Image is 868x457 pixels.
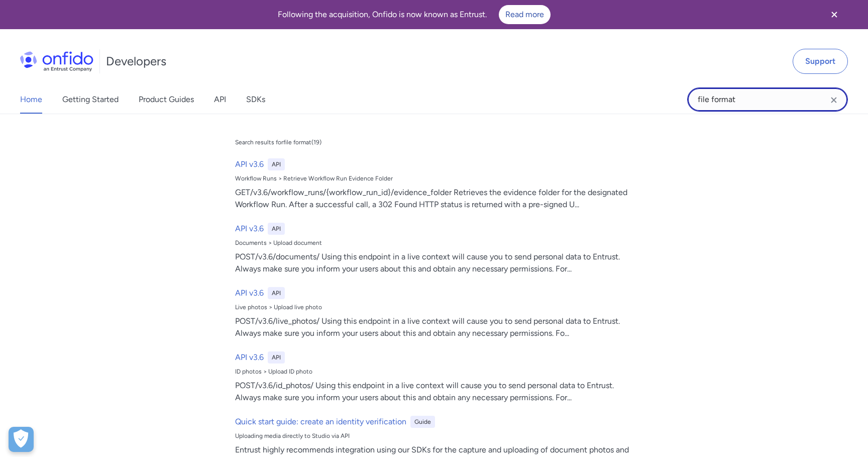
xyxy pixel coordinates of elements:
[235,251,641,275] div: POST/v3.6/documents/ Using this endpoint in a live context will cause you to send personal data t...
[235,239,641,247] div: Documents > Upload document
[235,432,641,440] div: Uploading media directly to Studio via API
[235,174,641,182] div: Workflow Runs > Retrieve Workflow Run Evidence Folder
[246,85,265,114] a: SDKs
[235,416,406,428] h6: Quick start guide: create an identity verification
[20,85,42,114] a: Home
[235,223,264,235] h6: API v3.6
[235,187,641,211] div: GET/v3.6/workflow_runs/{workflow_run_id}/evidence_folder Retrieves the evidence folder for the de...
[268,351,285,363] div: API
[687,87,848,112] input: Onfido search input field
[231,283,645,343] a: API v3.6APILive photos > Upload live photoPOST/v3.6/live_photos/ Using this endpoint in a live co...
[235,380,641,404] div: POST/v3.6/id_photos/ Using this endpoint in a live context will cause you to send personal data t...
[12,5,816,24] div: Following the acquisition, Onfido is now known as Entrust.
[231,154,645,215] a: API v3.6APIWorkflow Runs > Retrieve Workflow Run Evidence FolderGET/v3.6/workflow_runs/{workflow_...
[235,315,641,339] div: POST/v3.6/live_photos/ Using this endpoint in a live context will cause you to send personal data...
[231,347,645,408] a: API v3.6APIID photos > Upload ID photoPOST/v3.6/id_photos/ Using this endpoint in a live context ...
[139,85,194,114] a: Product Guides
[268,287,285,299] div: API
[828,9,840,21] svg: Close banner
[235,303,641,311] div: Live photos > Upload live photo
[214,85,226,114] a: API
[235,351,264,363] h6: API v3.6
[828,94,840,106] svg: Clear search field button
[410,416,435,428] div: Guide
[235,138,321,146] div: Search results for file format ( 19 )
[235,158,264,170] h6: API v3.6
[9,427,34,452] div: Cookie Preferences
[62,85,119,114] a: Getting Started
[793,49,848,74] a: Support
[106,53,166,69] h1: Developers
[268,158,285,170] div: API
[816,2,853,27] button: Close banner
[20,51,93,71] img: Onfido Logo
[235,368,641,376] div: ID photos > Upload ID photo
[231,219,645,279] a: API v3.6APIDocuments > Upload documentPOST/v3.6/documents/ Using this endpoint in a live context ...
[9,427,34,452] button: Open Preferences
[268,223,285,235] div: API
[235,287,264,299] h6: API v3.6
[499,5,551,24] a: Read more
